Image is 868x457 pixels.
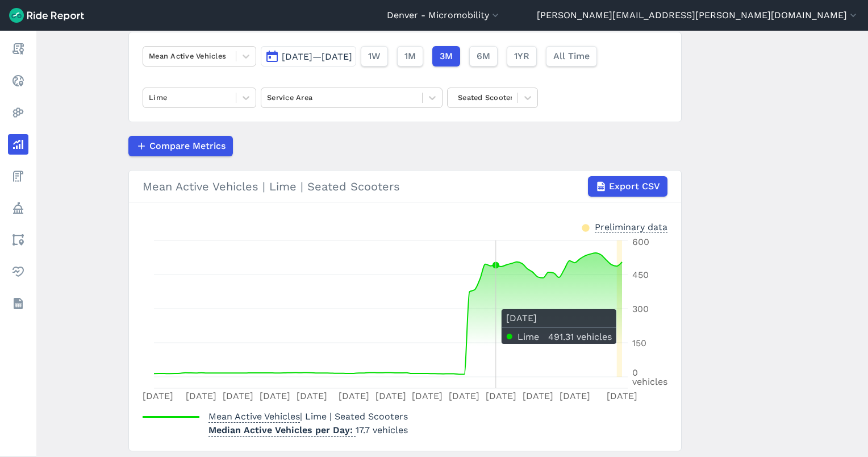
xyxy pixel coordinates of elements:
[8,70,28,91] a: Realtime
[368,49,381,63] span: 1W
[186,390,216,401] tspan: [DATE]
[208,423,408,437] p: 17.7 vehicles
[9,8,84,23] img: Ride Report
[375,390,406,401] tspan: [DATE]
[609,180,660,193] span: Export CSV
[449,390,479,401] tspan: [DATE]
[588,176,667,197] button: Export CSV
[607,390,637,401] tspan: [DATE]
[632,236,649,247] tspan: 600
[477,49,490,63] span: 6M
[432,46,460,67] button: 3M
[297,390,327,401] tspan: [DATE]
[537,9,859,22] button: [PERSON_NAME][EMAIL_ADDRESS][PERSON_NAME][DOMAIN_NAME]
[261,46,356,67] button: [DATE]—[DATE]
[361,46,388,67] button: 1W
[523,390,553,401] tspan: [DATE]
[632,269,649,280] tspan: 450
[8,134,28,155] a: Analyze
[143,390,173,401] tspan: [DATE]
[412,390,443,401] tspan: [DATE]
[339,390,369,401] tspan: [DATE]
[486,390,516,401] tspan: [DATE]
[8,166,28,186] a: Fees
[404,49,416,63] span: 1M
[208,411,408,422] span: | Lime | Seated Scooters
[8,198,28,218] a: Policy
[208,421,356,437] span: Median Active Vehicles per Day
[8,293,28,314] a: Datasets
[128,136,233,156] button: Compare Metrics
[553,49,590,63] span: All Time
[469,46,498,67] button: 6M
[223,390,253,401] tspan: [DATE]
[8,39,28,59] a: Report
[440,49,453,63] span: 3M
[208,408,300,423] span: Mean Active Vehicles
[282,51,352,62] span: [DATE]—[DATE]
[595,221,667,232] div: Preliminary data
[632,304,649,314] tspan: 300
[632,367,638,378] tspan: 0
[143,176,667,197] div: Mean Active Vehicles | Lime | Seated Scooters
[632,376,667,387] tspan: vehicles
[387,9,501,22] button: Denver - Micromobility
[8,102,28,123] a: Heatmaps
[507,46,537,67] button: 1YR
[546,46,597,67] button: All Time
[397,46,423,67] button: 1M
[260,390,290,401] tspan: [DATE]
[560,390,590,401] tspan: [DATE]
[149,139,226,153] span: Compare Metrics
[514,49,529,63] span: 1YR
[8,230,28,250] a: Areas
[632,338,646,348] tspan: 150
[8,261,28,282] a: Health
